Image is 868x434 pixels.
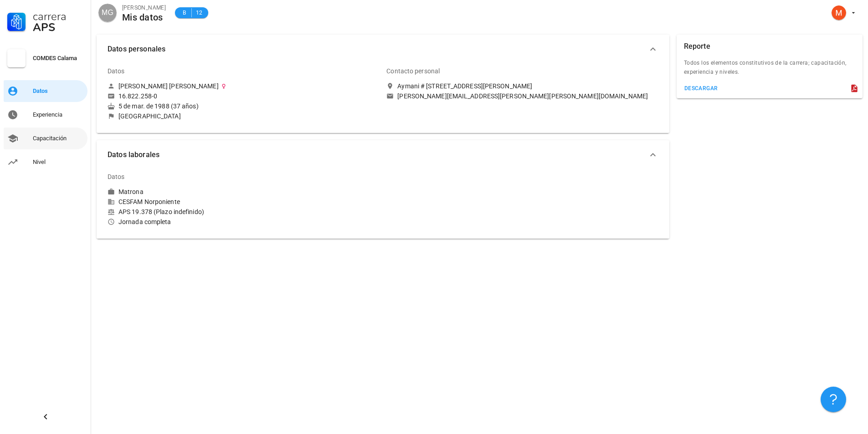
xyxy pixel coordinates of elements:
[33,111,84,118] div: Experiencia
[684,35,710,58] div: Reporte
[108,218,379,226] div: Jornada completa
[386,82,658,90] a: Aymani # [STREET_ADDRESS][PERSON_NAME]
[680,82,722,95] button: descargar
[108,102,379,110] div: 5 de mar. de 1988 (37 años)
[4,80,87,102] a: Datos
[4,128,87,149] a: Capacitación
[33,158,84,166] div: Nivel
[386,60,440,82] div: Contacto personal
[102,4,113,22] span: MG
[684,85,718,92] div: descargar
[180,8,188,17] span: B
[98,4,117,22] div: avatar
[4,151,87,173] a: Nivel
[33,87,84,95] div: Datos
[108,43,647,56] span: Datos personales
[195,8,203,17] span: 12
[118,188,144,196] div: Matrona
[118,92,157,100] div: 16.822.258-0
[33,22,84,33] div: APS
[97,140,669,169] button: Datos laborales
[118,112,181,120] div: [GEOGRAPHIC_DATA]
[33,11,84,22] div: Carrera
[33,55,84,62] div: COMDES Calama
[108,198,379,206] div: CESFAM Norponiente
[677,58,863,82] div: Todos los elementos constitutivos de la carrera; capacitación, experiencia y niveles.
[4,104,87,126] a: Experiencia
[122,3,166,12] div: [PERSON_NAME]
[397,82,532,90] div: Aymani # [STREET_ADDRESS][PERSON_NAME]
[118,82,219,90] div: [PERSON_NAME] [PERSON_NAME]
[108,60,125,82] div: Datos
[108,148,647,161] span: Datos laborales
[97,35,669,64] button: Datos personales
[108,166,125,188] div: Datos
[108,208,379,216] div: APS 19.378 (Plazo indefinido)
[122,12,166,22] div: Mis datos
[386,92,658,100] a: [PERSON_NAME][EMAIL_ADDRESS][PERSON_NAME][PERSON_NAME][DOMAIN_NAME]
[397,92,648,100] div: [PERSON_NAME][EMAIL_ADDRESS][PERSON_NAME][PERSON_NAME][DOMAIN_NAME]
[33,135,84,142] div: Capacitación
[832,5,846,20] div: avatar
